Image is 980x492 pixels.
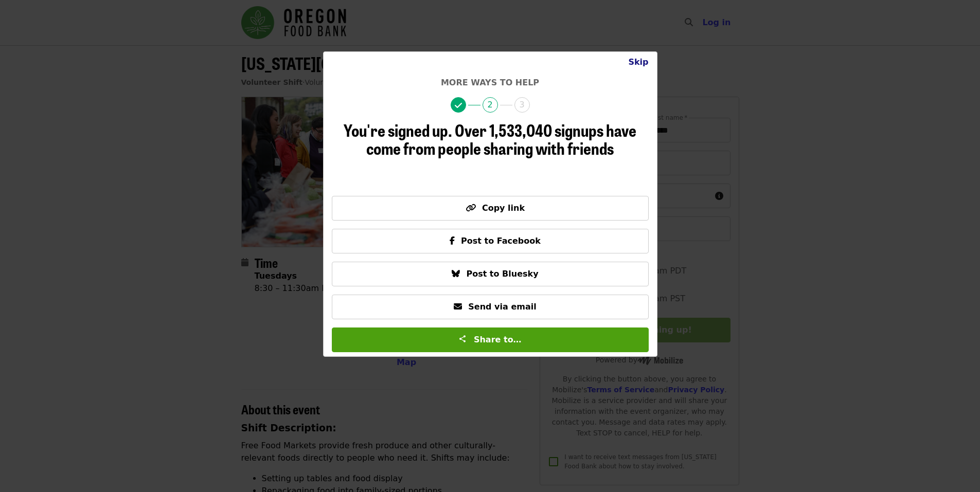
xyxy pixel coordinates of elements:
[332,196,649,221] button: Copy link
[344,118,452,142] span: You're signed up.
[366,118,636,160] span: Over 1,533,040 signups have come from people sharing with friends
[461,236,541,246] span: Post to Facebook
[483,97,498,113] span: 2
[450,236,455,246] i: facebook-f icon
[458,335,467,343] img: Share
[332,327,649,352] button: Share to…
[482,203,525,213] span: Copy link
[455,101,462,111] i: check icon
[452,269,460,279] i: bluesky icon
[466,269,538,279] span: Post to Bluesky
[332,295,649,319] button: Send via email
[332,262,649,286] button: Post to Bluesky
[468,302,536,312] span: Send via email
[441,78,539,87] span: More ways to help
[454,302,462,312] i: envelope icon
[332,229,649,253] button: Post to Facebook
[620,52,656,72] button: Close
[514,97,530,113] span: 3
[466,203,476,213] i: link icon
[474,335,522,344] span: Share to…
